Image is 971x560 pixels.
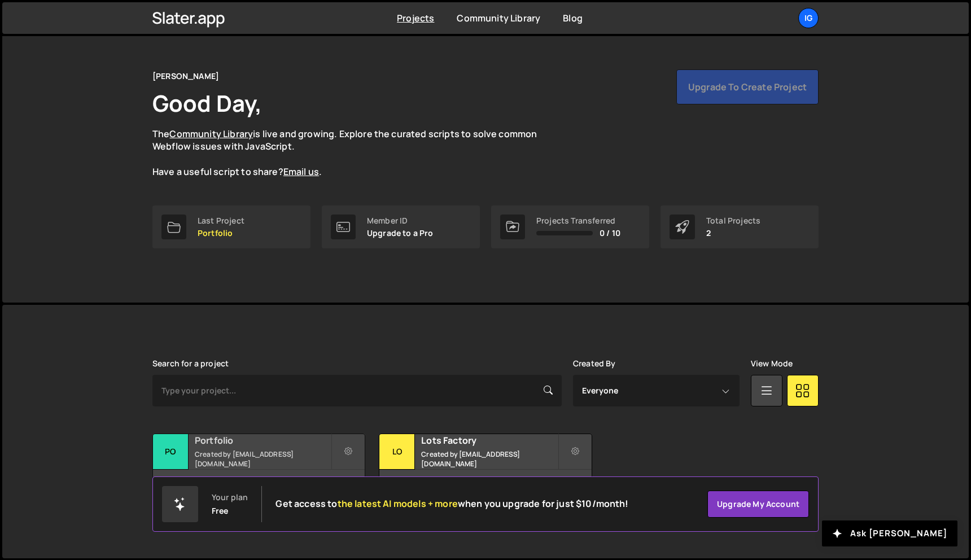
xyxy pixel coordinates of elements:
button: Ask [PERSON_NAME] [822,520,957,546]
div: [PERSON_NAME] [152,69,219,83]
a: Projects [397,12,434,24]
a: Ig [798,8,819,28]
div: Po [153,434,189,470]
input: Type your project... [152,375,562,406]
div: Last Project [198,216,244,225]
span: the latest AI models + more [338,497,458,510]
div: Your plan [212,493,248,502]
div: Total Projects [706,216,760,225]
a: Po Portfolio Created by [EMAIL_ADDRESS][DOMAIN_NAME] 6 pages, last updated by [DATE] [152,434,365,504]
p: The is live and growing. Explore the curated scripts to solve common Webflow issues with JavaScri... [152,128,559,178]
label: View Mode [751,359,793,368]
a: Upgrade my account [707,491,809,518]
div: Free [212,506,229,515]
div: Member ID [367,216,434,225]
p: 2 [706,229,760,238]
h1: Good Day, [152,88,262,119]
span: 0 / 10 [600,229,620,238]
div: Projects Transferred [536,216,620,225]
a: Email us [283,165,319,178]
small: Created by [EMAIL_ADDRESS][DOMAIN_NAME] [195,449,331,469]
p: Portfolio [198,229,244,238]
div: 11 pages, last updated by [DATE] [379,470,591,504]
div: 6 pages, last updated by [DATE] [153,470,365,504]
div: Lo [379,434,415,470]
h2: Lots Factory [421,434,557,447]
small: Created by [EMAIL_ADDRESS][DOMAIN_NAME] [421,449,557,469]
a: Last Project Portfolio [152,205,310,248]
a: Blog [563,12,583,24]
label: Created By [573,359,616,368]
a: Lo Lots Factory Created by [EMAIL_ADDRESS][DOMAIN_NAME] 11 pages, last updated by [DATE] [379,434,592,504]
h2: Portfolio [195,434,331,447]
a: Community Library [457,12,540,24]
h2: Get access to when you upgrade for just $10/month! [275,498,628,509]
p: Upgrade to a Pro [367,229,434,238]
a: Community Library [169,128,253,140]
label: Search for a project [152,359,229,368]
